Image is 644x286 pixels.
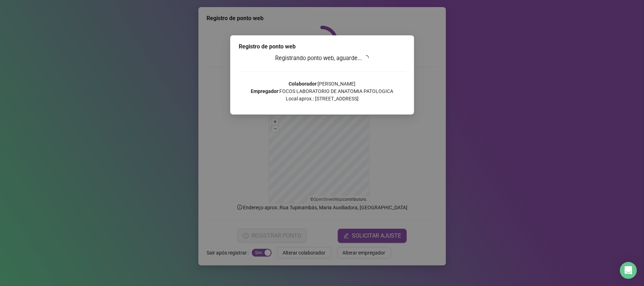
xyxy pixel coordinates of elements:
strong: Empregador [251,88,278,94]
strong: Colaborador [289,81,317,87]
h3: Registrando ponto web, aguarde... [239,54,406,63]
div: Registro de ponto web [239,42,406,51]
div: Open Intercom Messenger [620,262,637,279]
span: loading [362,54,369,61]
p: : [PERSON_NAME] : FOCOS LABORATORIO DE ANATOMIA PATOLOGICA Local aprox.: [STREET_ADDRESS] [239,80,406,103]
